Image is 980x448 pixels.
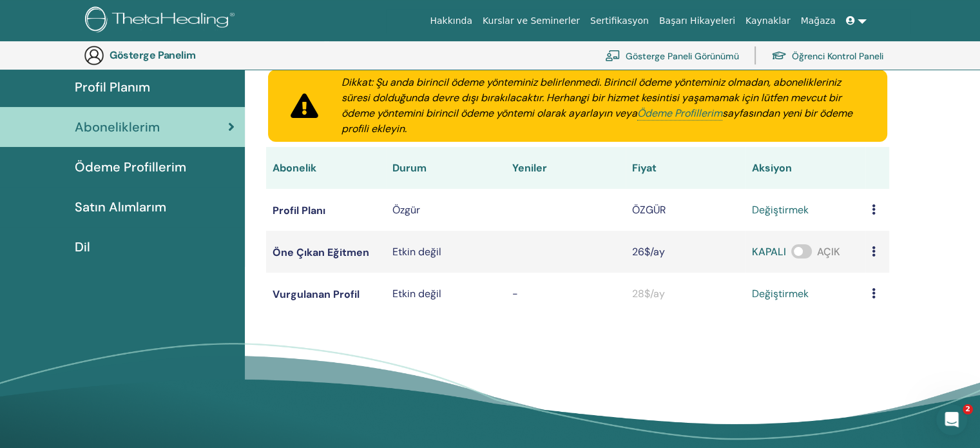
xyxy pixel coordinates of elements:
a: Gösterge Paneli Görünümü [605,41,739,70]
font: Dil [75,239,90,255]
a: Öğrenci Kontrol Paneli [771,41,883,70]
font: değiştirmek [752,203,809,217]
font: Profil Planı [273,204,325,217]
font: Başarı Hikayeleri [659,15,735,26]
a: Ödeme Profillerim [637,106,722,121]
img: generic-user-icon.jpg [84,45,104,66]
font: Aksiyon [752,161,792,175]
font: Etkin değil [392,245,441,258]
font: Ödeme Profillerim [75,159,186,175]
a: Kaynaklar [740,9,796,33]
a: Mağaza [795,9,840,33]
font: ÖZGÜR [632,203,666,217]
font: Kurslar ve Seminerler [483,15,580,26]
font: Satın Alımlarım [75,199,166,215]
font: Gösterge Paneli Görünümü [626,50,739,62]
font: 28$/ay [632,287,665,300]
font: KAPALI [752,245,786,258]
iframe: Intercom canlı sohbet [936,404,967,435]
font: Aboneliklerim [75,119,160,135]
font: Sertifikasyon [590,15,649,26]
font: AÇIK [817,245,840,258]
img: chalkboard-teacher.svg [605,50,620,61]
font: Fiyat [632,161,657,175]
font: Hakkında [430,15,472,26]
font: 2 [965,405,970,413]
font: Dikkat: Şu anda birincil ödeme yönteminiz belirlenmedi. Birincil ödeme yönteminiz olmadan, abonel... [341,75,841,120]
font: Etkin değil [392,287,441,300]
a: değiştirmek [752,286,809,302]
font: Ödeme Profillerim [637,106,722,120]
font: Gösterge Panelim [110,48,195,62]
font: Abonelik [273,161,316,175]
font: Öğrenci Kontrol Paneli [792,50,883,62]
font: Mağaza [800,15,835,26]
font: değiştirmek [752,287,809,300]
font: 26$/ay [632,245,665,258]
img: graduation-cap.svg [771,50,787,61]
a: Hakkında [425,9,477,33]
font: Özgür [392,203,420,217]
font: - [512,287,518,300]
font: Vurgulanan Profil [273,287,360,301]
img: logo.png [85,6,239,35]
a: Başarı Hikayeleri [654,9,740,33]
font: Yeniler [512,161,547,175]
font: Durum [392,161,427,175]
a: Kurslar ve Seminerler [477,9,585,33]
font: Öne Çıkan Eğitmen [273,246,369,259]
a: Sertifikasyon [585,9,654,33]
a: değiştirmek [752,202,809,218]
font: Kaynaklar [745,15,791,26]
font: Profil Planım [75,79,150,95]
